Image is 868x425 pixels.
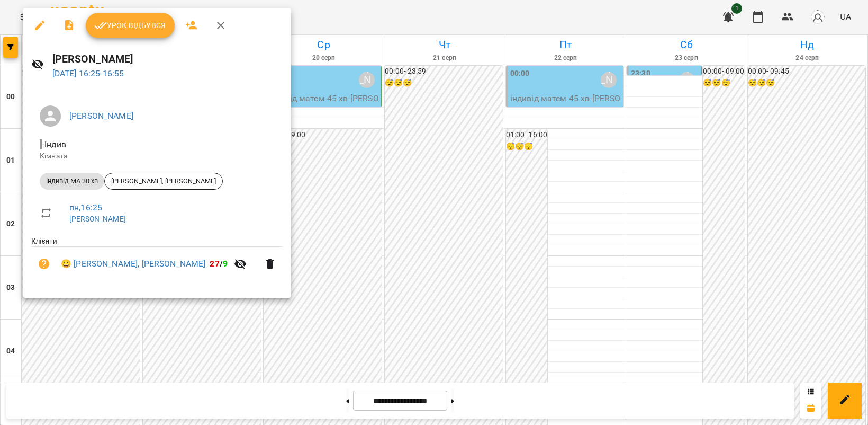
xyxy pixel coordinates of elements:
[31,251,57,277] button: Візит ще не сплачено. Додати оплату?
[94,19,166,32] span: Урок відбувся
[31,236,283,285] ul: Клієнти
[69,215,126,223] a: [PERSON_NAME]
[210,259,228,269] b: /
[69,111,133,121] a: [PERSON_NAME]
[69,202,102,212] a: пн , 16:25
[40,139,68,149] span: - Індив
[210,259,219,269] span: 27
[40,151,274,162] p: Кімната
[223,259,228,269] span: 9
[40,176,104,186] span: індивід МА 30 хв
[52,68,124,78] a: [DATE] 16:25-16:55
[104,173,223,190] div: [PERSON_NAME], [PERSON_NAME]
[61,258,205,270] a: 😀 [PERSON_NAME], [PERSON_NAME]
[52,51,283,67] h6: [PERSON_NAME]
[86,13,175,38] button: Урок відбувся
[105,176,222,186] span: [PERSON_NAME], [PERSON_NAME]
